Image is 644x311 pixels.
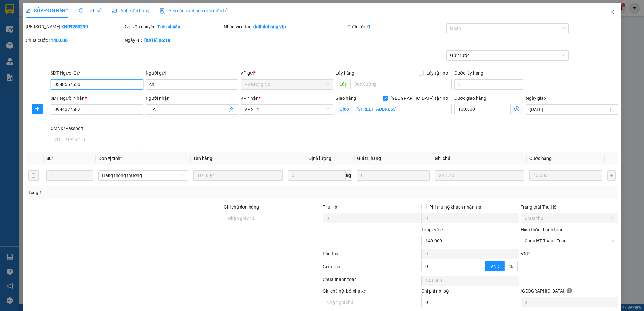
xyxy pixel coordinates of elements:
[112,8,117,13] span: picture
[308,156,331,161] span: Định lượng
[421,287,519,297] div: Chi phí nội bộ
[125,23,222,30] div: Gói vận chuyển:
[336,79,350,89] span: Lấy
[514,106,519,111] span: dollar-circle
[32,104,43,114] button: plus
[26,23,123,30] div: [PERSON_NAME]:
[347,23,445,30] div: Cước rồi :
[79,8,83,13] span: clock-circle
[51,125,143,132] div: CMND/Passport
[454,79,523,90] input: Cước lấy hàng
[253,24,286,29] b: dothilehang.vtp
[454,96,486,101] label: Cước giao hàng
[33,106,42,111] span: plus
[346,170,352,181] span: kg
[357,156,381,161] span: Giá trị hàng
[529,156,552,161] span: Cước hàng
[102,171,184,180] span: Hàng thông thường
[51,95,143,102] div: SĐT Người Nhận
[224,23,346,30] div: Nhân viên tạo:
[160,8,165,14] img: icon
[241,96,259,101] span: VP Nhận
[357,170,430,181] input: 0
[454,71,483,76] label: Cước lấy hàng
[603,3,621,21] button: Close
[526,96,546,101] label: Ngày giao
[525,236,614,246] span: Chọn HT Thanh Toán
[521,227,563,232] label: Hình thức thanh toán
[61,24,88,29] b: KN09250299
[244,105,329,114] span: VP 214
[322,263,421,274] div: Giảm giá
[424,70,452,77] span: Lấy tận nơi
[125,37,222,44] div: Ngày GD:
[432,152,527,165] th: Ghi chú
[336,96,356,101] span: Giao hàng
[529,170,602,181] input: 0
[610,9,615,14] span: close
[509,264,513,269] span: %
[144,38,170,43] b: [DATE] 06:18
[336,104,353,114] span: Giao
[112,8,149,13] span: Ảnh kiện hàng
[323,287,420,297] div: Ghi chú nội bộ nhà xe
[525,213,614,223] span: Chưa thu
[353,104,452,114] input: Giao tận nơi
[146,95,238,102] div: Người nhận
[51,70,143,77] div: SĐT Người Gửi
[160,8,228,13] span: Yêu cầu xuất hóa đơn điện tử
[98,156,122,161] span: Đơn vị tính
[521,251,530,256] span: VND
[490,264,499,269] span: VND
[427,203,484,211] span: Phí thu hộ khách nhận trả
[193,156,212,161] span: Tên hàng
[323,297,420,307] input: Nhập ghi chú
[454,104,510,114] input: Cước giao hàng
[322,276,421,287] div: Chưa thanh toán
[229,107,234,112] span: user-add
[388,95,452,102] span: [GEOGRAPHIC_DATA] tận nơi
[323,204,337,210] span: Thu Hộ
[607,170,616,181] button: plus
[521,203,618,211] div: Trạng thái Thu Hộ
[157,24,180,29] b: Tiêu chuẩn
[367,24,370,29] b: 0
[193,170,283,181] input: VD: Bàn, Ghế
[421,227,443,232] span: Tổng cước
[28,189,249,196] div: Tổng: 1
[146,70,238,77] div: Người gửi
[567,288,572,293] span: info-circle
[224,204,259,210] label: Ghi chú đơn hàng
[28,170,39,181] button: delete
[46,156,52,161] span: SL
[350,79,452,89] input: Dọc đường
[241,70,333,77] div: VP gửi
[450,51,565,60] span: Gửi trước
[244,80,329,89] span: PV Krông Nô
[435,170,525,181] input: Ghi Chú
[26,8,69,13] span: SỬA ĐƠN HÀNG
[79,8,102,13] span: Lịch sử
[322,250,421,261] div: Phụ thu
[530,106,609,113] input: Ngày giao
[224,213,321,223] input: Ghi chú đơn hàng
[521,287,618,297] div: [GEOGRAPHIC_DATA]
[336,71,354,76] span: Lấy hàng
[26,37,123,44] div: Chưa cước :
[51,38,68,43] b: 140.000
[26,8,30,13] span: edit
